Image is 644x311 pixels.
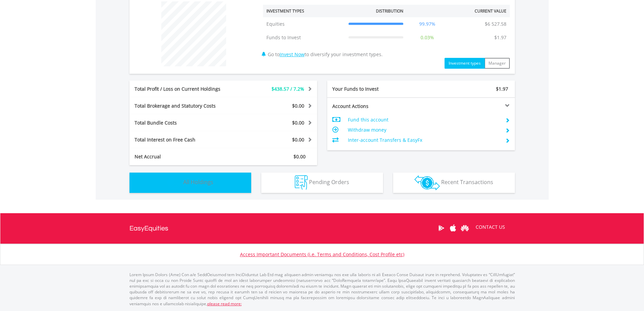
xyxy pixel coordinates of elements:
button: Pending Orders [261,173,383,193]
img: pending_instructions-wht.png [295,175,308,190]
span: All Holdings [183,178,213,186]
a: CONTACT US [471,218,510,237]
a: Google Play [435,218,447,239]
span: $1.97 [496,86,508,92]
span: $0.00 [292,103,304,109]
a: Invest Now [280,51,305,58]
td: Fund this account [348,115,500,125]
th: Investment Types [263,5,345,17]
span: $0.00 [293,153,306,160]
button: Investment types [445,58,485,69]
img: transactions-zar-wht.png [414,175,440,190]
a: Access Important Documents (i.e. Terms and Conditions, Cost Profile etc) [240,251,404,258]
div: Account Actions [327,103,421,110]
p: Lorem Ipsum Dolors (Ame) Con a/e SeddOeiusmod tem InciDiduntut Lab Etd mag aliquaen admin veniamq... [129,272,515,307]
a: please read more: [207,301,242,307]
div: Total Interest on Free Cash [129,136,239,143]
td: $6 527.58 [481,17,510,31]
button: All Holdings [129,173,251,193]
div: Total Profit / Loss on Current Holdings [129,86,239,92]
span: $0.00 [292,119,304,126]
button: Recent Transactions [393,173,515,193]
th: Current Value [448,5,510,17]
span: Recent Transactions [441,178,493,186]
a: EasyEquities [129,213,168,244]
img: holdings-wht.png [167,175,182,190]
td: Inter-account Transfers & EasyFx [348,135,500,145]
div: Net Accrual [129,153,239,160]
td: 0.03% [407,31,448,44]
div: Total Brokerage and Statutory Costs [129,103,239,109]
div: Your Funds to Invest [327,86,421,92]
td: Withdraw money [348,125,500,135]
div: Total Bundle Costs [129,119,239,126]
a: Huawei [459,218,471,239]
a: Apple [447,218,459,239]
span: $0.00 [292,136,304,143]
span: $438.57 / 7.2% [271,86,304,92]
span: Pending Orders [309,178,349,186]
div: Distribution [376,8,403,14]
td: 99.97% [407,17,448,31]
td: Equities [263,17,345,31]
button: Manager [484,58,510,69]
td: $1.97 [491,31,510,44]
td: Funds to Invest [263,31,345,44]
